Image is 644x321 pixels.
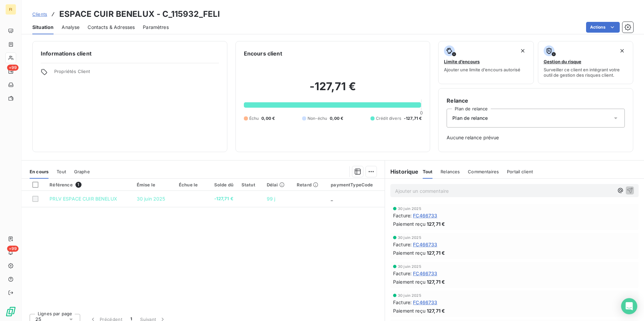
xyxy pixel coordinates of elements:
[413,241,437,248] span: FC466733
[57,169,66,174] span: Tout
[444,59,480,64] span: Limite d’encours
[74,169,90,174] span: Graphe
[398,293,421,297] span: 30 juin 2025
[137,182,171,187] div: Émise le
[427,278,445,285] span: 127,71 €
[32,11,47,17] span: Clients
[538,41,633,84] button: Gestion du risqueSurveiller ce client en intégrant votre outil de gestion des risques client.
[267,196,276,202] span: 99 j
[423,169,433,174] span: Tout
[544,59,581,64] span: Gestion du risque
[427,220,445,227] span: 127,71 €
[88,24,135,31] span: Contacts & Adresses
[50,182,128,188] div: Référence
[30,169,49,174] span: En cours
[50,196,117,202] span: PRLV ESPACE CUIR BENELUX
[179,182,202,187] div: Échue le
[376,115,401,121] span: Crédit divers
[398,236,421,240] span: 30 juin 2025
[41,49,219,58] h6: Informations client
[59,8,220,20] h3: ESPACE CUIR BENELUX - C_115932_FELI
[393,307,425,314] span: Paiement reçu
[393,249,425,256] span: Paiement reçu
[438,41,534,84] button: Limite d’encoursAjouter une limite d’encours autorisé
[241,182,259,187] div: Statut
[447,97,625,105] h6: Relance
[452,115,488,121] span: Plan de relance
[393,278,425,285] span: Paiement reçu
[398,264,421,269] span: 30 juin 2025
[143,24,169,31] span: Paramètres
[586,22,620,33] button: Actions
[468,169,499,174] span: Commentaires
[32,24,54,31] span: Situation
[75,182,82,188] span: 1
[32,11,47,17] a: Clients
[249,115,259,121] span: Échu
[330,115,343,121] span: 0,00 €
[308,115,327,121] span: Non-échu
[7,65,19,71] span: +99
[62,24,79,31] span: Analyse
[210,182,233,187] div: Solde dû
[544,67,627,78] span: Surveiller ce client en intégrant votre outil de gestion des risques client.
[507,169,533,174] span: Portail client
[393,212,412,219] span: Facture :
[137,196,165,202] span: 30 juin 2025
[404,115,422,121] span: -127,71 €
[331,196,333,202] span: _
[54,69,219,78] span: Propriétés Client
[444,67,520,72] span: Ajouter une limite d’encours autorisé
[5,4,16,15] div: FI
[427,249,445,256] span: 127,71 €
[621,298,637,314] div: Open Intercom Messenger
[393,299,412,306] span: Facture :
[297,182,323,187] div: Retard
[244,80,422,100] h2: -127,71 €
[393,241,412,248] span: Facture :
[210,195,233,202] span: -127,71 €
[393,220,425,227] span: Paiement reçu
[267,182,289,187] div: Délai
[413,212,437,219] span: FC466733
[441,169,460,174] span: Relances
[261,115,275,121] span: 0,00 €
[413,299,437,306] span: FC466733
[244,49,282,58] h6: Encours client
[413,270,437,277] span: FC466733
[398,207,421,211] span: 30 juin 2025
[385,168,419,176] h6: Historique
[420,110,423,115] span: 0
[427,307,445,314] span: 127,71 €
[7,246,19,252] span: +99
[447,134,625,141] span: Aucune relance prévue
[5,306,16,317] img: Logo LeanPay
[331,182,381,187] div: paymentTypeCode
[393,270,412,277] span: Facture :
